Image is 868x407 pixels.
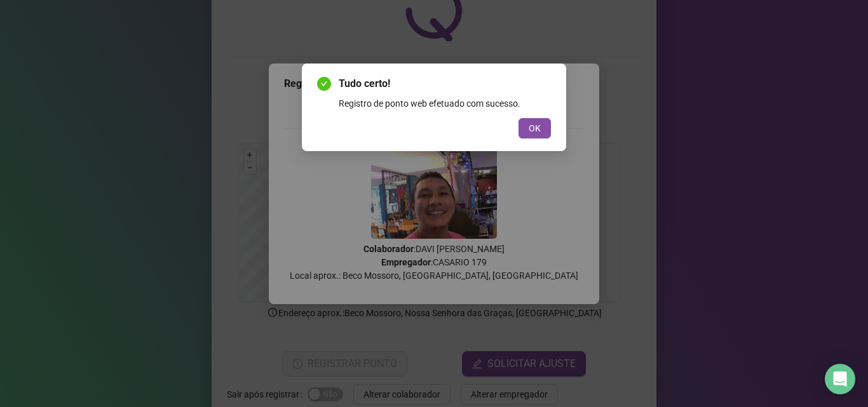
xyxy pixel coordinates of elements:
span: Tudo certo! [339,76,551,91]
div: Open Intercom Messenger [825,364,855,394]
span: check-circle [317,77,331,91]
span: OK [529,121,541,135]
div: Registro de ponto web efetuado com sucesso. [339,97,551,110]
button: OK [519,118,551,138]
